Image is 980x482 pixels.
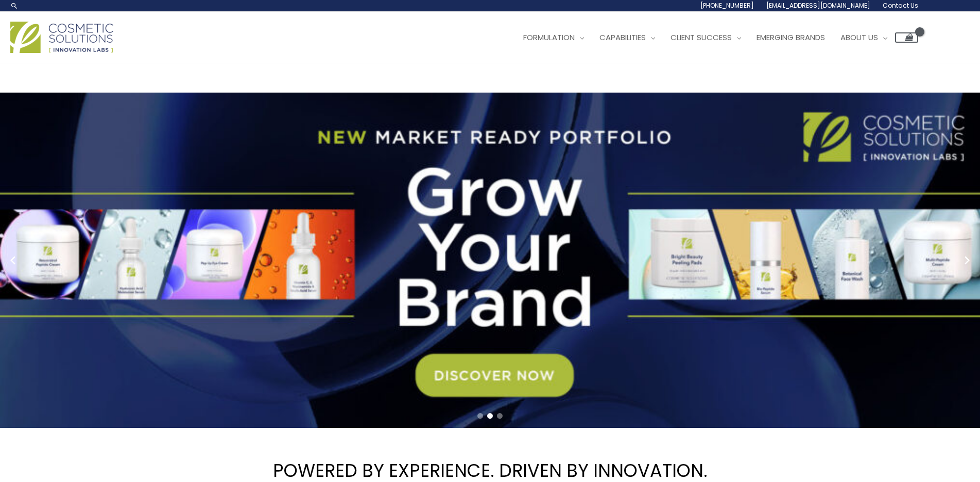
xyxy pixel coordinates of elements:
[592,22,663,53] a: Capabilities
[5,253,21,268] button: Previous slide
[959,253,975,268] button: Next slide
[10,22,113,53] img: Cosmetic Solutions Logo
[895,32,918,43] a: View Shopping Cart, empty
[663,22,749,53] a: Client Success
[700,1,754,10] span: [PHONE_NUMBER]
[477,413,483,419] span: Go to slide 1
[10,2,19,10] a: Search icon link
[599,32,646,43] span: Capabilities
[883,1,918,10] span: Contact Us
[515,22,592,53] a: Formulation
[766,1,870,10] span: [EMAIL_ADDRESS][DOMAIN_NAME]
[497,413,503,419] span: Go to slide 3
[523,32,575,43] span: Formulation
[487,413,493,419] span: Go to slide 2
[670,32,732,43] span: Client Success
[749,22,833,53] a: Emerging Brands
[833,22,895,53] a: About Us
[840,32,878,43] span: About Us
[757,32,825,43] span: Emerging Brands
[508,22,918,53] nav: Site Navigation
